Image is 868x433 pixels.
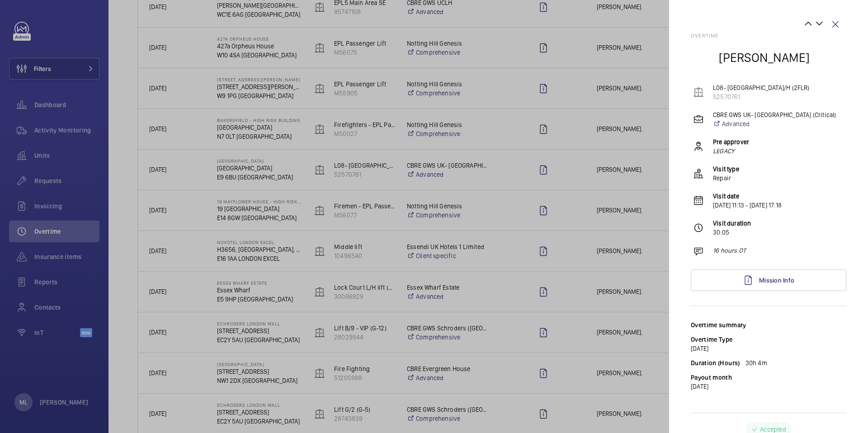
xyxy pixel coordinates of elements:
[713,119,836,128] a: Advanced
[693,87,704,98] img: elevator.svg
[713,92,810,101] p: 52570761
[691,33,846,39] h2: Overtime
[759,277,794,284] span: Mission Info
[691,344,846,353] p: [DATE]
[713,201,782,210] p: [DATE] 11:13 - [DATE] 17:18
[713,110,836,119] p: CBRE GWS UK- [GEOGRAPHIC_DATA] (Critical)
[713,174,739,183] p: Repair
[713,193,739,200] b: Visit date
[713,228,751,237] p: 30:05
[691,358,740,367] label: Duration (Hours)
[691,374,732,381] label: Payout month
[713,83,810,92] p: L08- [GEOGRAPHIC_DATA]/H (2FLR)
[691,336,733,343] label: Overtime Type
[713,138,749,146] b: Pre approver
[691,320,846,329] div: Overtime summary
[713,246,746,255] p: 16 hours OT
[713,220,751,227] b: Visit duration
[719,49,810,66] h2: [PERSON_NAME]
[691,269,846,291] a: Mission Info
[713,165,739,173] b: Visit type
[713,146,749,155] em: LEGACY
[745,358,767,367] p: 30h 4m
[691,382,846,391] p: [DATE]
